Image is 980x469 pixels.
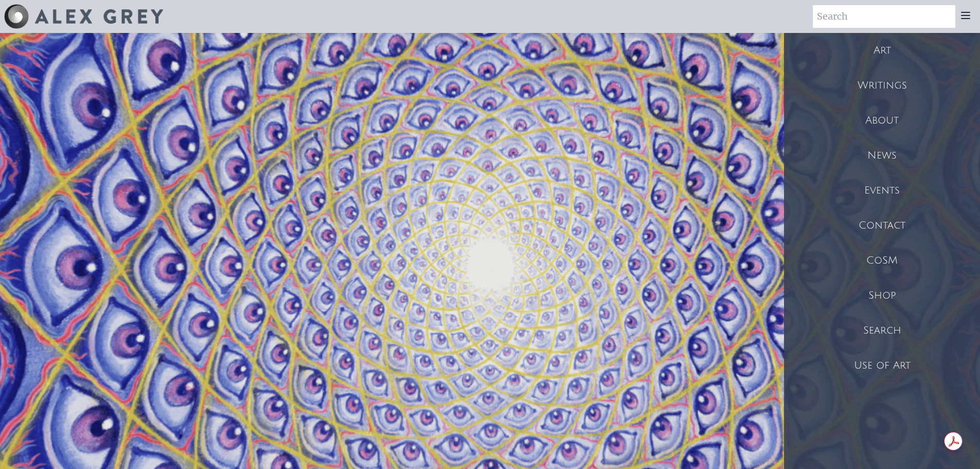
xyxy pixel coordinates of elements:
[813,5,955,28] input: Search
[784,173,980,208] a: Events
[784,208,980,243] a: Contact
[784,348,980,383] a: Use of Art
[784,68,980,103] a: Writings
[784,313,980,348] a: Search
[784,278,980,313] a: Shop
[784,243,980,278] a: CoSM
[784,103,980,138] a: About
[784,138,980,173] a: News
[784,33,980,68] a: Art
